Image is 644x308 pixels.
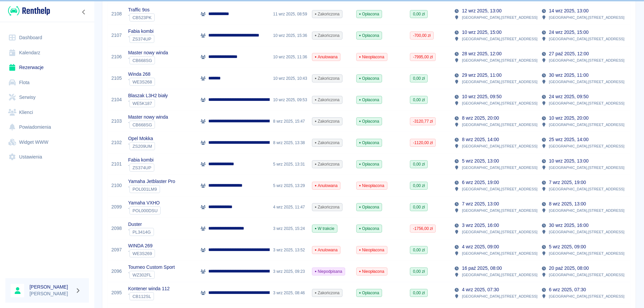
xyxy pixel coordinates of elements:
span: Zakończona [312,140,342,146]
p: 10 wrz 2025, 15:00 [462,29,501,36]
p: [GEOGRAPHIC_DATA] , [STREET_ADDRESS] [549,122,625,128]
p: 29 wrz 2025, 11:00 [462,72,501,79]
p: [GEOGRAPHIC_DATA] , [STREET_ADDRESS] [462,186,537,192]
div: ` [128,271,175,279]
span: Opłacona [357,33,382,39]
a: 2096 [111,268,122,275]
span: Opłacona [357,226,382,232]
p: [GEOGRAPHIC_DATA] , [STREET_ADDRESS] [549,14,625,20]
span: Zakończona [312,75,342,81]
p: 8 wrz 2025, 14:00 [462,136,499,143]
span: -7995,00 zł [410,54,435,60]
p: 10 wrz 2025, 09:50 [462,93,501,100]
div: ` [128,13,155,21]
span: WZ302FL [130,272,154,278]
p: [PERSON_NAME] [30,290,72,297]
p: Kontener winda 112 [128,285,170,292]
a: Renthelp logo [5,5,50,16]
p: Opel Mokka [128,135,155,142]
a: 2101 [111,161,122,168]
div: ` [128,99,168,107]
div: ` [128,164,154,172]
p: 6 wrz 2025, 07:30 [549,286,586,293]
span: -1756,00 zł [410,226,435,232]
p: [GEOGRAPHIC_DATA] , [STREET_ADDRESS] [462,229,537,235]
span: 0,00 zł [410,183,427,189]
p: 12 wrz 2025, 13:00 [462,7,501,14]
div: 4 wrz 2025, 11:47 [270,196,309,218]
p: [GEOGRAPHIC_DATA] , [STREET_ADDRESS] [549,207,625,213]
span: Zakończona [312,11,342,17]
span: CB668SG [130,122,155,127]
span: WE3S269 [130,251,155,256]
p: Duster [128,221,154,228]
p: [GEOGRAPHIC_DATA] , [STREET_ADDRESS] [462,122,537,128]
span: 0,00 zł [410,161,427,167]
span: Opłacona [357,97,382,103]
p: 10 wrz 2025, 20:00 [549,115,589,122]
span: CB668SG [130,58,155,63]
p: Traffic 9os [128,6,155,13]
span: 0,00 zł [410,97,427,103]
span: Opłacona [357,204,382,210]
p: [GEOGRAPHIC_DATA] , [STREET_ADDRESS] [549,250,625,256]
div: 5 wrz 2025, 13:31 [270,153,309,175]
div: ` [128,249,155,257]
div: 3 wrz 2025, 13:52 [270,239,309,261]
img: Renthelp logo [8,5,50,16]
span: W trakcie [312,226,337,232]
h6: [PERSON_NAME] [30,284,72,290]
p: 8 wrz 2025, 20:00 [462,115,499,122]
div: 10 wrz 2025, 15:36 [270,25,309,46]
a: Kalendarz [5,45,89,60]
div: 11 wrz 2025, 08:59 [270,3,309,25]
p: Yamaha Jetblaster Pro [128,178,175,185]
span: Zakończona [312,97,342,103]
p: 10 wrz 2025, 13:00 [549,158,589,165]
div: 5 wrz 2025, 13:29 [270,175,309,196]
a: 2095 [111,289,122,296]
div: ` [128,292,170,300]
a: Powiadomienia [5,120,89,135]
a: 2107 [111,32,122,39]
a: 2100 [111,182,122,189]
div: ` [128,35,154,43]
p: [GEOGRAPHIC_DATA] , [STREET_ADDRESS] [549,165,625,171]
span: Anulowana [312,183,340,189]
p: 28 wrz 2025, 12:00 [462,50,501,57]
span: 0,00 zł [410,11,427,17]
span: WE3S268 [130,79,155,84]
p: [GEOGRAPHIC_DATA] , [STREET_ADDRESS] [462,14,537,20]
span: -3120,77 zł [410,118,435,124]
div: 8 wrz 2025, 15:47 [270,111,309,132]
div: ` [128,121,168,129]
p: 16 paź 2025, 08:00 [462,265,502,272]
p: [GEOGRAPHIC_DATA] , [STREET_ADDRESS] [549,229,625,235]
span: ZS374UP [130,37,154,42]
a: Klienci [5,105,89,120]
p: 7 wrz 2025, 19:00 [549,179,586,186]
span: 0,00 zł [410,268,427,274]
a: 2098 [111,225,122,232]
span: Anulowana [312,54,340,60]
span: CB112SL [130,294,154,299]
span: POL000DSU [130,208,160,213]
p: Fabia kombi [128,157,154,164]
div: 3 wrz 2025, 15:24 [270,218,309,239]
p: [GEOGRAPHIC_DATA] , [STREET_ADDRESS] [549,57,625,63]
span: 0,00 zł [410,75,427,81]
span: ZS374UP [130,165,154,170]
p: 20 paź 2025, 08:00 [549,265,589,272]
div: 3 wrz 2025, 09:23 [270,261,309,282]
p: 25 wrz 2025, 14:00 [549,136,589,143]
p: 3 wrz 2025, 16:00 [462,222,499,229]
span: POL001LM9 [130,187,160,192]
a: 2103 [111,118,122,125]
p: 6 wrz 2025, 19:00 [462,179,499,186]
div: ` [128,78,155,86]
p: 27 paź 2025, 12:00 [549,50,589,57]
p: Yamaha VXHO [128,199,161,206]
p: 4 wrz 2025, 07:30 [462,286,499,293]
p: WINDA 269 [128,242,155,249]
span: 0,00 zł [410,204,427,210]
